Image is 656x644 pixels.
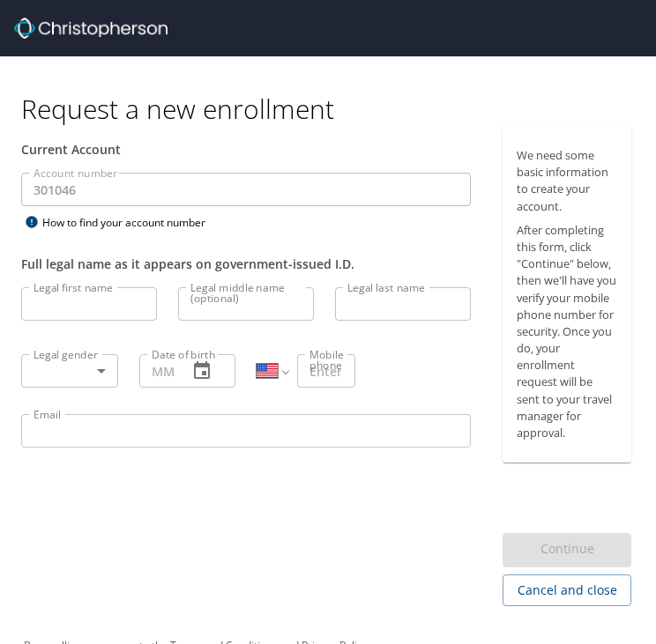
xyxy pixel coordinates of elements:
p: We need some basic information to create your account. [517,147,617,215]
input: MM/DD/YYYY [139,354,175,388]
div: How to find your account number [21,211,242,233]
span: Cancel and close [517,580,617,602]
p: After completing this form, click "Continue" below, then we'll have you verify your mobile phone ... [517,222,617,441]
button: Cancel and close [503,574,631,607]
div: ​ [21,354,118,388]
img: cbt logo [14,18,168,39]
div: Current Account [21,140,471,159]
h1: Request a new enrollment [21,92,645,126]
input: Enter phone number [297,354,354,388]
div: Full legal name as it appears on government-issued I.D. [21,255,471,273]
